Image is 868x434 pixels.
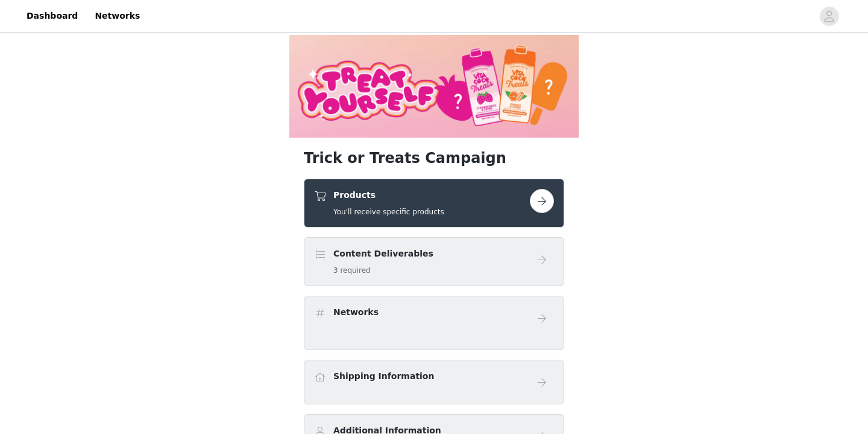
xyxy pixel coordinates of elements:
div: Products [304,179,564,228]
h4: Content Deliverables [333,247,433,260]
div: Content Deliverables [304,237,564,286]
div: avatar [823,7,835,26]
h4: Networks [333,306,379,319]
h1: Trick or Treats Campaign [304,147,564,169]
img: campaign image [289,35,579,138]
h4: Shipping Information [333,370,434,383]
div: Shipping Information [304,360,564,404]
h5: 3 required [333,265,433,276]
a: Dashboard [19,2,85,30]
a: Networks [87,2,147,30]
div: Networks [304,296,564,350]
h4: Products [333,189,444,202]
h5: You'll receive specific products [333,206,444,217]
